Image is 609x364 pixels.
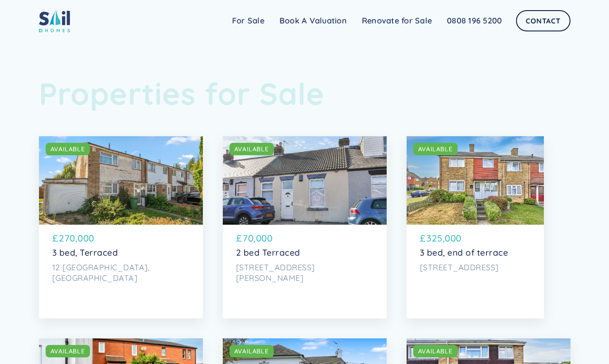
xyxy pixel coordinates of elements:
p: 270,000 [59,231,94,245]
a: Contact [516,10,570,31]
p: 3 bed, Terraced [52,248,190,258]
a: AVAILABLE£270,0003 bed, Terraced12 [GEOGRAPHIC_DATA], [GEOGRAPHIC_DATA] [39,136,203,319]
h1: Properties for Sale [39,75,570,112]
a: AVAILABLE£70,0002 bed Terraced[STREET_ADDRESS][PERSON_NAME] [223,136,387,319]
img: sail home logo colored [39,9,70,32]
p: £ [420,231,426,245]
a: 0808 196 5200 [439,12,509,30]
p: 3 bed, end of terrace [420,248,531,258]
p: £ [236,231,242,245]
div: AVAILABLE [50,347,85,356]
p: £ [52,231,58,245]
p: [STREET_ADDRESS][PERSON_NAME] [236,262,373,283]
div: AVAILABLE [234,145,269,153]
div: AVAILABLE [418,347,453,356]
p: 70,000 [243,231,272,245]
a: For Sale [225,12,272,30]
p: 325,000 [427,231,462,245]
p: 2 bed Terraced [236,248,373,258]
div: AVAILABLE [418,145,453,153]
a: Renovate for Sale [354,12,439,30]
div: AVAILABLE [234,347,269,356]
div: AVAILABLE [50,145,85,153]
a: AVAILABLE£325,0003 bed, end of terrace[STREET_ADDRESS] [407,136,544,319]
p: [STREET_ADDRESS] [420,262,531,272]
a: Book A Valuation [272,12,354,30]
p: 12 [GEOGRAPHIC_DATA], [GEOGRAPHIC_DATA] [52,262,190,283]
